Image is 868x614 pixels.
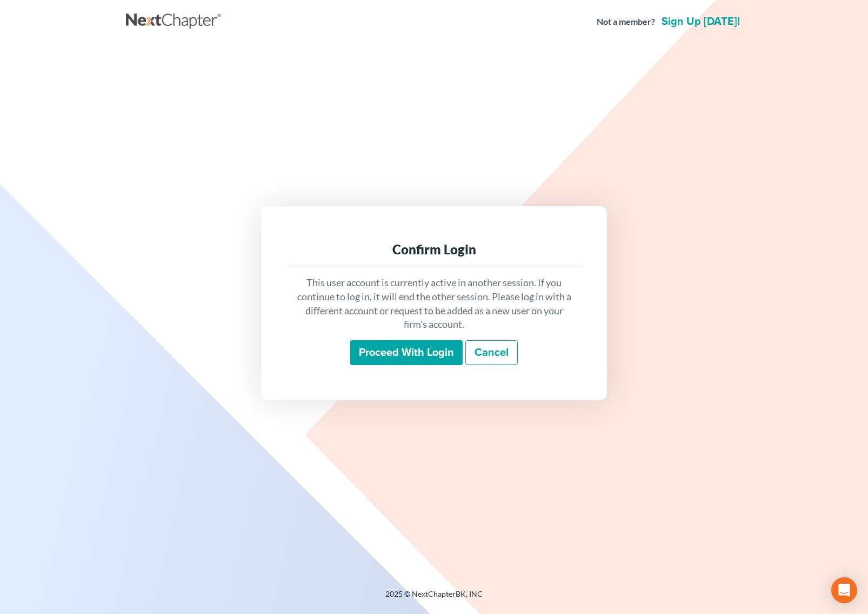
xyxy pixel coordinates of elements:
input: Proceed with login [350,340,463,365]
div: 2025 © NextChapterBK, INC [126,589,742,608]
div: Confirm Login [296,241,572,258]
strong: Not a member? [597,16,655,28]
p: This user account is currently active in another session. If you continue to log in, it will end ... [296,276,572,332]
a: Sign up [DATE]! [659,16,742,27]
a: Cancel [465,340,518,365]
div: Open Intercom Messenger [831,577,857,603]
